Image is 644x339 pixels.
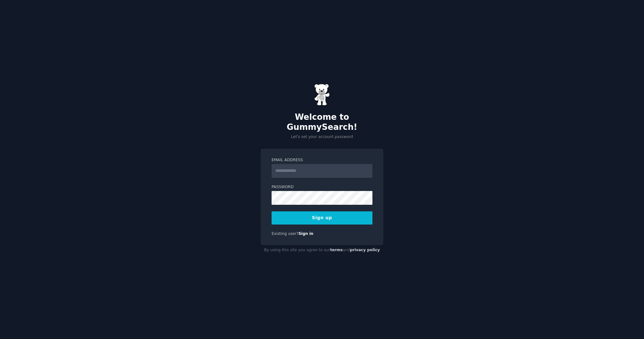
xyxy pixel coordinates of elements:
img: Gummy Bear [314,84,330,106]
a: Sign in [299,231,314,236]
label: Email Address [272,157,372,163]
a: privacy policy [350,248,380,252]
h2: Welcome to GummySearch! [261,112,383,132]
p: Let's set your account password [261,134,383,140]
label: Password [272,184,372,190]
a: terms [330,248,343,252]
button: Sign up [272,211,372,225]
span: Existing user? [272,231,299,236]
div: By using this site you agree to our and [261,245,383,255]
